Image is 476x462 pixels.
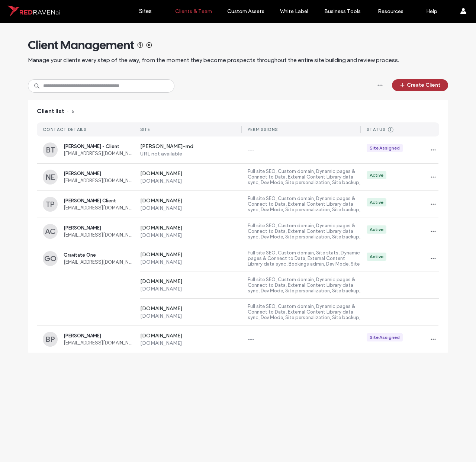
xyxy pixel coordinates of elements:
span: Help [17,5,32,12]
a: BP[PERSON_NAME][EMAIL_ADDRESS][DOMAIN_NAME][DOMAIN_NAME][DOMAIN_NAME]---Site Assigned [37,326,439,353]
label: Resources [378,8,403,15]
label: --- [248,147,361,153]
span: [EMAIL_ADDRESS][DOMAIN_NAME] [64,232,134,238]
label: Full site SEO, Custom domain, Dynamic pages & Connect to Data, External Content Library data sync... [248,277,361,294]
label: [DOMAIN_NAME] [140,286,242,292]
span: Client list [37,107,64,115]
label: Clients & Team [175,8,212,15]
label: [DOMAIN_NAME] [140,340,242,346]
label: Full site SEO, Custom domain, Dynamic pages & Connect to Data, External Content Library data sync... [248,196,361,213]
label: [DOMAIN_NAME] [140,313,242,319]
div: NE [43,170,58,185]
div: BP [43,332,58,347]
div: BT [43,142,58,157]
label: URL not available [140,151,242,157]
span: 6 [67,107,74,115]
a: GOGravitate One[EMAIL_ADDRESS][DOMAIN_NAME][DOMAIN_NAME][DOMAIN_NAME]Full site SEO, Custom domain... [37,245,439,326]
div: GO [43,251,58,266]
div: Active [370,226,383,233]
span: [PERSON_NAME] [64,333,134,339]
label: Full site SEO, Custom domain, Dynamic pages & Connect to Data, External Content Library data sync... [248,304,361,321]
label: Sites [139,8,152,15]
span: [PERSON_NAME] [64,171,134,176]
a: AC[PERSON_NAME][EMAIL_ADDRESS][DOMAIN_NAME][DOMAIN_NAME][DOMAIN_NAME]Full site SEO, Custom domain... [37,218,439,245]
span: [PERSON_NAME] - Client [64,144,134,149]
div: PERMISSIONS [248,127,278,132]
label: Full site SEO, Custom domain, Site stats, Dynamic pages & Connect to Data, External Content Libra... [248,250,361,267]
span: [PERSON_NAME] [64,225,134,231]
span: [EMAIL_ADDRESS][DOMAIN_NAME] [64,151,134,156]
div: Active [370,172,383,179]
div: TP [43,197,58,212]
label: White Label [280,8,308,15]
label: Help [426,8,437,15]
label: [DOMAIN_NAME] [140,232,242,238]
div: Site Assigned [370,334,400,341]
label: [DOMAIN_NAME] [140,205,242,211]
span: [EMAIL_ADDRESS][DOMAIN_NAME] [64,205,134,211]
div: Active [370,199,383,206]
label: [PERSON_NAME]-rnd [140,143,242,151]
div: Site Assigned [370,145,400,151]
div: Active [370,253,383,260]
label: [DOMAIN_NAME] [140,278,242,286]
span: Manage your clients every step of the way, from the moment they become prospects throughout the e... [28,56,399,64]
label: [DOMAIN_NAME] [140,305,242,313]
span: Gravitate One [64,252,134,258]
label: [DOMAIN_NAME] [140,198,242,205]
div: STATUS [367,127,386,132]
label: [DOMAIN_NAME] [140,333,242,340]
div: SITE [140,127,150,132]
label: [DOMAIN_NAME] [140,251,242,259]
span: [EMAIL_ADDRESS][DOMAIN_NAME] [64,340,134,346]
label: Business Tools [324,8,361,15]
div: AC [43,224,58,239]
a: TP[PERSON_NAME] Client[EMAIL_ADDRESS][DOMAIN_NAME][DOMAIN_NAME][DOMAIN_NAME]Full site SEO, Custom... [37,191,439,218]
label: [DOMAIN_NAME] [140,178,242,184]
label: Custom Assets [227,8,264,15]
button: Create Client [392,79,448,91]
label: [DOMAIN_NAME] [140,259,242,265]
label: Full site SEO, Custom domain, Dynamic pages & Connect to Data, External Content Library data sync... [248,169,361,186]
label: Full site SEO, Custom domain, Dynamic pages & Connect to Data, External Content Library data sync... [248,223,361,240]
label: [DOMAIN_NAME] [140,225,242,232]
label: [DOMAIN_NAME] [140,170,242,178]
span: [EMAIL_ADDRESS][DOMAIN_NAME] [64,259,134,265]
div: CONTACT DETAILS [43,127,87,132]
span: [PERSON_NAME] Client [64,198,134,203]
span: [EMAIL_ADDRESS][DOMAIN_NAME] [64,178,134,183]
a: BT[PERSON_NAME] - Client[EMAIL_ADDRESS][DOMAIN_NAME][PERSON_NAME]-rndURL not available---Site Ass... [37,137,439,164]
label: --- [248,337,361,342]
a: NE[PERSON_NAME][EMAIL_ADDRESS][DOMAIN_NAME][DOMAIN_NAME][DOMAIN_NAME]Full site SEO, Custom domain... [37,164,439,191]
span: Client Management [28,38,134,52]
